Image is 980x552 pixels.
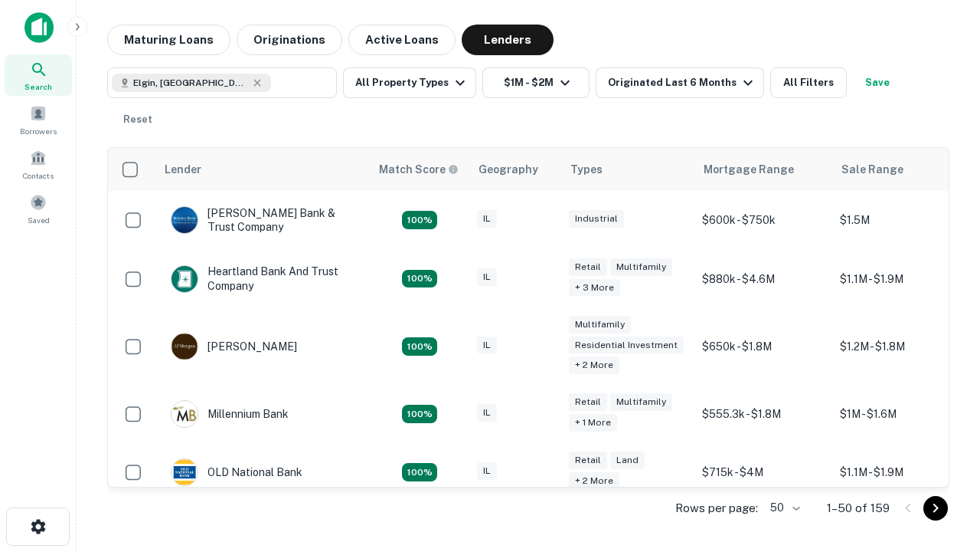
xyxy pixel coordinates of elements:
p: 1–50 of 159 [827,499,890,517]
div: Multifamily [610,258,672,276]
img: picture [171,401,198,427]
div: IL [477,268,497,286]
div: IL [477,404,497,422]
button: All Filters [770,67,847,98]
div: Retail [569,393,607,411]
a: Search [5,54,72,96]
div: Retail [569,452,607,469]
div: Geography [479,160,538,179]
div: [PERSON_NAME] Bank & Trust Company [171,206,354,234]
div: Heartland Bank And Trust Company [171,264,354,292]
div: Matching Properties: 20, hasApolloMatch: undefined [402,270,437,288]
td: $555.3k - $1.8M [694,385,832,443]
div: Lender [165,160,201,179]
th: Mortgage Range [694,148,832,191]
span: Elgin, [GEOGRAPHIC_DATA], [GEOGRAPHIC_DATA] [133,76,248,90]
div: Sale Range [841,160,903,179]
span: Borrowers [20,125,57,137]
th: Sale Range [832,148,970,191]
div: + 2 more [569,356,619,374]
span: Contacts [23,169,54,182]
button: Originations [237,25,342,55]
h6: Match Score [379,161,456,178]
a: Contacts [5,143,72,185]
td: $715k - $4M [694,443,832,501]
td: $1.2M - $1.8M [832,308,970,386]
a: Saved [5,188,72,229]
div: Industrial [569,210,624,228]
th: Types [561,148,694,191]
td: $880k - $4.6M [694,249,832,307]
div: Matching Properties: 16, hasApolloMatch: undefined [402,405,437,423]
td: $600k - $750k [694,191,832,249]
div: IL [477,210,497,228]
th: Capitalize uses an advanced AI algorithm to match your search with the best lender. The match sco... [370,148,469,191]
span: Search [24,80,52,93]
button: All Property Types [343,67,476,98]
div: Capitalize uses an advanced AI algorithm to match your search with the best lender. The match sco... [379,161,459,178]
img: picture [171,266,198,292]
div: + 3 more [569,279,620,297]
th: Lender [155,148,370,191]
button: Active Loans [348,25,456,55]
div: [PERSON_NAME] [171,333,297,360]
td: $1M - $1.6M [832,385,970,443]
span: Saved [28,214,50,226]
button: $1M - $2M [482,67,590,98]
div: Multifamily [610,393,672,411]
td: $1.5M [832,191,970,249]
button: Go to next page [923,496,948,521]
p: Rows per page: [675,499,758,517]
div: Multifamily [569,316,631,333]
div: Originated Last 6 Months [608,74,757,92]
th: Geography [469,148,561,191]
button: Originated Last 6 Months [596,67,764,98]
div: Millennium Bank [171,400,289,428]
a: Borrowers [5,99,72,140]
img: picture [171,207,198,233]
td: $1.1M - $1.9M [832,443,970,501]
div: Land [610,452,645,469]
td: $1.1M - $1.9M [832,249,970,307]
img: capitalize-icon.png [24,12,54,43]
div: + 2 more [569,472,619,490]
div: Matching Properties: 28, hasApolloMatch: undefined [402,211,437,229]
div: IL [477,462,497,480]
div: Residential Investment [569,337,684,354]
button: Save your search to get updates of matches that match your search criteria. [853,67,902,98]
div: 50 [764,497,802,519]
div: Matching Properties: 22, hasApolloMatch: undefined [402,463,437,481]
div: + 1 more [569,414,617,432]
div: OLD National Bank [171,458,302,486]
img: picture [171,333,198,360]
button: Lenders [462,25,554,55]
iframe: Chat Widget [903,380,980,454]
button: Maturing Loans [107,25,230,55]
div: Types [570,160,603,179]
div: Mortgage Range [704,160,794,179]
div: Retail [569,258,607,276]
td: $650k - $1.8M [694,308,832,386]
div: Matching Properties: 24, hasApolloMatch: undefined [402,337,437,356]
button: Reset [113,104,162,135]
div: IL [477,337,497,354]
img: picture [171,459,198,485]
